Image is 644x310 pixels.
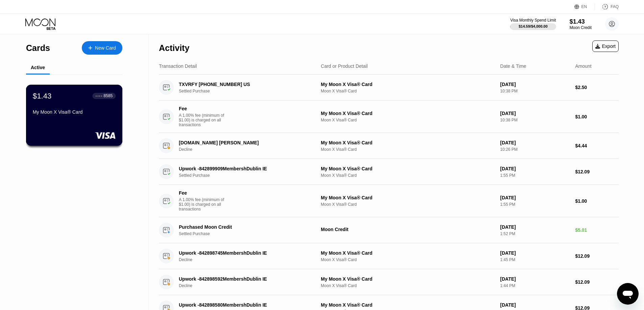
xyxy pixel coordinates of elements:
div: TXVRFY [PHONE_NUMBER] USSettled PurchaseMy Moon X Visa® CardMoon X Visa® Card[DATE]10:38 PM$2.50 [159,75,619,101]
div: Settled Purchase [179,173,320,178]
div: 10:38 PM [500,118,570,122]
div: $4.44 [575,143,619,148]
div: Moon X Visa® Card [321,202,495,207]
div: My Moon X Visa® Card [321,82,495,87]
div: $5.01 [575,227,619,233]
div: [DOMAIN_NAME] [PERSON_NAME] [179,140,310,145]
div: 1:55 PM [500,173,570,178]
div: My Moon X Visa® Card [321,140,495,145]
div: $2.50 [575,85,619,90]
div: Upwork -842899909MembershDublin IE [179,166,310,171]
div: Settled Purchase [179,89,320,93]
div: Date & Time [500,63,526,69]
div: Purchased Moon CreditSettled PurchaseMoon Credit[DATE]1:52 PM$5.01 [159,217,619,243]
div: [DOMAIN_NAME] [PERSON_NAME]DeclineMy Moon X Visa® CardMoon X Visa® Card[DATE]10:26 PM$4.44 [159,133,619,159]
div: $12.09 [575,279,619,285]
div: $1.00 [575,114,619,119]
div: Upwork -842899909MembershDublin IESettled PurchaseMy Moon X Visa® CardMoon X Visa® Card[DATE]1:55... [159,159,619,185]
div: $1.43 [570,18,592,25]
div: $1.43Moon Credit [570,18,592,30]
div: $1.43● ● ● ●8585My Moon X Visa® Card [26,85,122,145]
div: Decline [179,257,320,262]
div: Moon X Visa® Card [321,283,495,288]
div: Fee [179,106,226,111]
div: Active [31,65,45,70]
div: Upwork -842898580MembershDublin IE [179,302,310,308]
div: Moon X Visa® Card [321,89,495,93]
div: FAQ [611,4,619,9]
div: [DATE] [500,82,570,87]
div: My Moon X Visa® Card [321,195,495,200]
div: 1:55 PM [500,202,570,207]
div: $1.43 [33,91,52,100]
div: 10:38 PM [500,89,570,93]
div: My Moon X Visa® Card [321,166,495,171]
div: My Moon X Visa® Card [321,302,495,308]
div: Export [595,44,616,49]
div: $14.59 / $4,000.00 [519,24,548,28]
div: FeeA 1.00% fee (minimum of $1.00) is charged on all transactionsMy Moon X Visa® CardMoon X Visa® ... [159,185,619,217]
div: Moon X Visa® Card [321,257,495,262]
div: Moon Credit [570,25,592,30]
div: Moon X Visa® Card [321,118,495,122]
div: Decline [179,147,320,152]
div: Upwork -842898592MembershDublin IEDeclineMy Moon X Visa® CardMoon X Visa® Card[DATE]1:44 PM$12.09 [159,269,619,295]
div: EN [581,4,587,9]
div: Moon X Visa® Card [321,173,495,178]
div: My Moon X Visa® Card [33,109,116,115]
div: [DATE] [500,166,570,171]
div: 10:26 PM [500,147,570,152]
div: Amount [575,63,591,69]
div: [DATE] [500,276,570,282]
div: Export [592,40,619,52]
div: Settled Purchase [179,231,320,236]
div: Purchased Moon Credit [179,224,310,230]
div: A 1.00% fee (minimum of $1.00) is charged on all transactions [179,197,230,212]
div: [DATE] [500,111,570,116]
div: My Moon X Visa® Card [321,276,495,282]
div: Moon X Visa® Card [321,147,495,152]
div: New Card [95,45,116,51]
div: Decline [179,283,320,288]
div: Visa Monthly Spend Limit$14.59/$4,000.00 [510,18,556,30]
div: Visa Monthly Spend Limit [510,18,556,23]
div: [DATE] [500,195,570,200]
div: [DATE] [500,250,570,256]
div: $12.09 [575,169,619,174]
div: Cards [26,43,50,53]
div: $1.00 [575,198,619,204]
div: [DATE] [500,224,570,230]
div: FeeA 1.00% fee (minimum of $1.00) is charged on all transactionsMy Moon X Visa® CardMoon X Visa® ... [159,101,619,133]
div: ● ● ● ● [96,95,102,97]
div: FAQ [595,3,619,10]
div: Card or Product Detail [321,63,368,69]
div: Moon Credit [321,227,495,232]
div: Fee [179,190,226,196]
div: 1:52 PM [500,231,570,236]
div: Upwork -842898592MembershDublin IE [179,276,310,282]
iframe: Button to launch messaging window [617,283,639,305]
div: 1:44 PM [500,283,570,288]
div: 8585 [103,93,113,98]
div: $12.09 [575,253,619,259]
div: [DATE] [500,302,570,308]
div: My Moon X Visa® Card [321,111,495,116]
div: [DATE] [500,140,570,145]
div: New Card [82,41,122,55]
div: Upwork -842898745MembershDublin IE [179,250,310,256]
div: My Moon X Visa® Card [321,250,495,256]
div: 1:45 PM [500,257,570,262]
div: A 1.00% fee (minimum of $1.00) is charged on all transactions [179,113,230,127]
div: EN [574,3,595,10]
div: Activity [159,43,189,53]
div: Upwork -842898745MembershDublin IEDeclineMy Moon X Visa® CardMoon X Visa® Card[DATE]1:45 PM$12.09 [159,243,619,269]
div: Transaction Detail [159,63,197,69]
div: TXVRFY [PHONE_NUMBER] US [179,82,310,87]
